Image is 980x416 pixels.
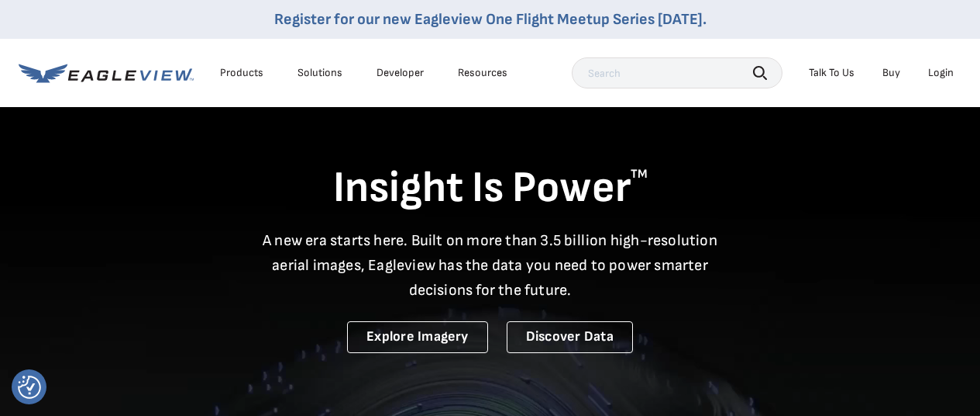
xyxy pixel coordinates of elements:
div: Solutions [297,66,342,80]
sup: TM [631,167,648,182]
a: Discover Data [507,321,633,353]
a: Register for our new Eagleview One Flight Meetup Series [DATE]. [274,10,707,29]
a: Buy [882,66,900,80]
div: Talk To Us [809,66,854,80]
div: Products [220,66,263,80]
div: Resources [458,66,507,80]
a: Developer [377,66,424,80]
h1: Insight Is Power [19,161,961,216]
p: A new era starts here. Built on more than 3.5 billion high-resolution aerial images, Eagleview ha... [253,228,727,303]
button: Consent Preferences [18,376,41,399]
div: Login [928,66,954,80]
img: Revisit consent button [18,376,41,399]
a: Explore Imagery [347,321,488,353]
input: Search [572,57,782,88]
